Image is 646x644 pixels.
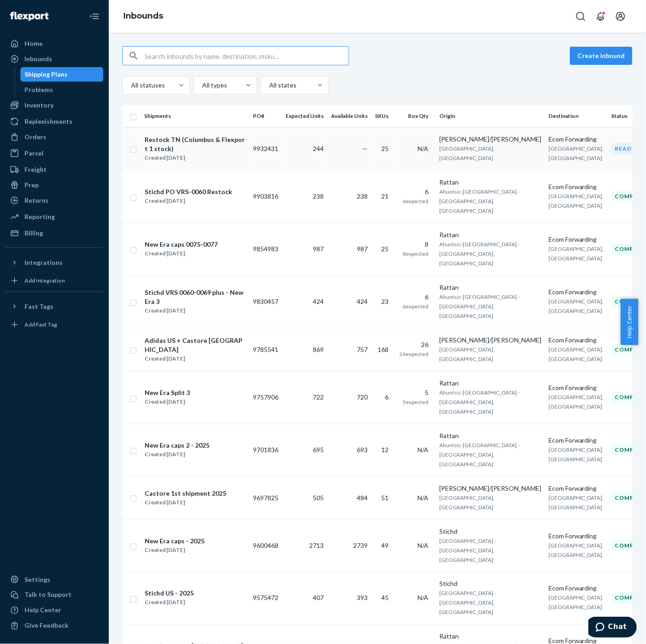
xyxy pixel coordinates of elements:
span: Ahuntsic-[GEOGRAPHIC_DATA] - [GEOGRAPHIC_DATA], [GEOGRAPHIC_DATA] [439,241,520,267]
div: Stichd PO VRS-0060 Restock [145,187,232,196]
div: Rattan [439,431,541,440]
span: 393 [357,594,368,602]
input: All states [268,81,269,90]
a: Orders [5,130,103,144]
div: Reporting [24,212,55,221]
th: Destination [545,105,607,127]
th: PO# [249,105,282,127]
span: [GEOGRAPHIC_DATA], [GEOGRAPHIC_DATA] [439,145,495,161]
div: Created [DATE] [145,546,204,555]
div: Ecom Forwarding [549,182,604,191]
div: Help Center [24,606,61,615]
button: Open account menu [612,7,630,25]
div: Castore 1st shipment 2025 [145,489,226,498]
button: Create inbound [570,47,632,65]
span: 238 [313,192,324,200]
span: [GEOGRAPHIC_DATA], [GEOGRAPHIC_DATA] [549,346,604,362]
span: 5 expected [403,399,428,405]
a: Inventory [5,98,103,112]
span: [GEOGRAPHIC_DATA], [GEOGRAPHIC_DATA] [549,446,604,463]
span: 424 [357,298,368,305]
span: 168 [378,346,389,353]
span: 244 [313,145,324,152]
span: [GEOGRAPHIC_DATA], [GEOGRAPHIC_DATA] [439,346,495,362]
a: Shipping Plans [20,67,104,82]
span: N/A [418,145,428,152]
div: Created [DATE] [145,249,218,258]
input: Search inbounds by name, destination, msku... [145,47,349,65]
span: 695 [313,446,324,454]
button: Help Center [621,299,638,345]
div: Orders [24,132,46,141]
div: Billing [24,229,43,238]
button: Give Feedback [5,619,103,633]
td: 9785541 [249,328,282,371]
th: Shipments [141,105,249,127]
span: 6 expected [403,198,428,205]
span: Ahuntsic-[GEOGRAPHIC_DATA] - [GEOGRAPHIC_DATA], [GEOGRAPHIC_DATA] [439,442,520,468]
th: Origin [436,105,545,127]
div: Ecom Forwarding [549,584,604,593]
div: Rattan [439,230,541,239]
a: Inbounds [123,11,163,21]
span: Ahuntsic-[GEOGRAPHIC_DATA] - [GEOGRAPHIC_DATA], [GEOGRAPHIC_DATA] [439,293,520,319]
span: 484 [357,494,368,502]
div: [PERSON_NAME]/[PERSON_NAME] [439,484,541,493]
span: [GEOGRAPHIC_DATA], [GEOGRAPHIC_DATA] [549,595,604,611]
span: [GEOGRAPHIC_DATA], [GEOGRAPHIC_DATA] [549,542,604,558]
div: 6 [399,293,428,302]
div: Replenishments [24,117,73,126]
span: 424 [313,298,324,305]
span: 25 [381,245,389,253]
div: Created [DATE] [145,598,194,607]
div: Rattan [439,379,541,388]
span: [GEOGRAPHIC_DATA] - [GEOGRAPHIC_DATA], [GEOGRAPHIC_DATA] [439,537,496,563]
div: Add Fast Tag [24,321,57,328]
a: Replenishments [5,114,103,129]
input: All types [201,81,202,90]
div: Shipping Plans [25,70,68,79]
td: 9903816 [249,170,282,223]
a: Freight [5,162,103,177]
button: Talk to Support [5,588,103,602]
div: Created [DATE] [145,354,245,363]
span: [GEOGRAPHIC_DATA] - [GEOGRAPHIC_DATA], [GEOGRAPHIC_DATA] [439,590,496,616]
td: 9830457 [249,275,282,328]
div: Prep [24,181,39,190]
a: Home [5,36,103,51]
span: 6 expected [403,303,428,310]
div: Ecom Forwarding [549,235,604,244]
th: SKUs [371,105,396,127]
div: Stichd VRS 0060-0069 plus - New Era 3 [145,288,245,306]
th: Available Units [327,105,371,127]
button: Open notifications [592,7,610,25]
div: Restock TN (Columbus & Flexport 1 stock) [145,135,245,153]
span: 45 [381,594,389,602]
iframe: Opens a widget where you can chat to one of our agents [588,617,637,639]
div: [PERSON_NAME]/[PERSON_NAME] [439,336,541,345]
div: Ecom Forwarding [549,288,604,297]
div: Ecom Forwarding [549,383,604,392]
td: 9697825 [249,476,282,519]
div: Stichd US - 2025 [145,589,194,598]
input: All statuses [130,81,131,90]
a: Inbounds [5,52,103,66]
a: Problems [20,83,104,97]
td: 9932431 [249,127,282,170]
div: Ecom Forwarding [549,336,604,345]
span: 407 [313,594,324,602]
div: Adidas US + Castore [GEOGRAPHIC_DATA] [145,336,245,354]
a: Billing [5,226,103,240]
div: 6 [399,187,428,196]
a: Add Integration [5,273,103,288]
span: [GEOGRAPHIC_DATA], [GEOGRAPHIC_DATA] [549,145,604,161]
a: Prep [5,178,103,192]
div: Freight [24,165,47,174]
span: N/A [418,594,428,602]
div: 8 [399,240,428,249]
a: Help Center [5,603,103,618]
div: Rattan [439,178,541,187]
span: 720 [357,393,368,401]
div: Rattan [439,283,541,292]
span: [GEOGRAPHIC_DATA], [GEOGRAPHIC_DATA] [549,193,604,209]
